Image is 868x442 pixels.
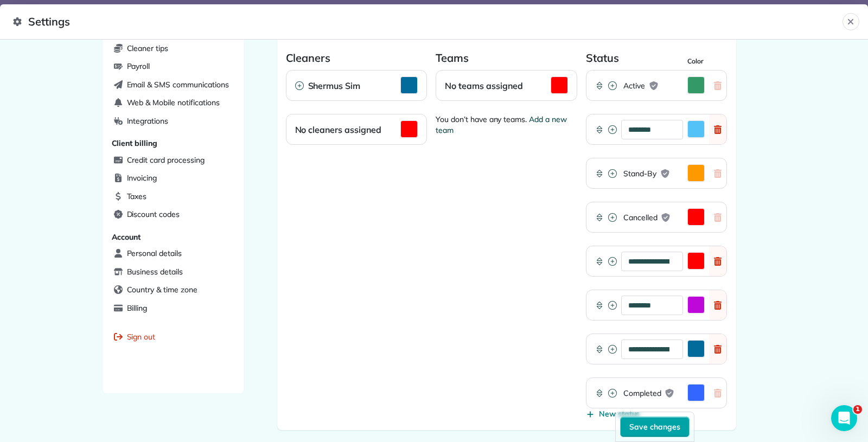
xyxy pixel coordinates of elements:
[831,405,857,431] iframe: Intercom live chat
[687,384,705,401] button: Activate Color Picker
[586,202,727,233] div: CancelledActivate Color Picker
[687,208,705,226] button: Activate Color Picker
[436,50,469,66] h3: Teams
[110,170,237,187] a: Invoicing
[687,120,705,138] button: Activate Color Picker
[400,120,418,138] button: Activate Color Picker
[599,408,640,419] span: New status
[110,207,237,223] a: Discount codes
[620,417,690,437] button: Save changes
[112,232,141,242] span: Account
[586,246,727,277] div: Activate Color Picker
[586,50,619,66] h3: Status
[286,114,427,145] div: No cleaners assigned Color Card
[127,97,220,108] span: Web & Mobile notifications
[623,168,656,179] span: Stand-By
[110,41,237,57] a: Cleaner tips
[843,13,859,30] button: Close
[687,164,705,182] button: Activate Color Picker
[127,155,205,165] span: Credit card processing
[110,95,237,111] a: Web & Mobile notifications
[127,191,147,202] span: Taxes
[687,296,705,313] button: Activate Color Picker
[286,50,331,66] h3: Cleaners
[127,43,169,54] span: Cleaner tips
[110,329,237,345] a: Sign out
[623,212,658,223] span: Cancelled
[127,248,182,259] span: Personal details
[110,113,237,130] a: Integrations
[112,138,157,148] span: Client billing
[687,57,704,66] span: Color
[445,79,522,92] h2: No teams assigned
[586,377,727,408] div: CompletedActivate Color Picker
[127,209,180,220] span: Discount codes
[295,123,381,136] h2: No cleaners assigned
[687,76,705,94] button: Activate Color Picker
[127,284,197,295] span: Country & time zone
[586,334,727,364] div: Activate Color Picker
[586,408,640,419] button: New status
[586,70,727,101] div: ActiveActivate Color Picker
[127,303,148,313] span: Billing
[436,70,577,101] div: No teams assigned Color Card
[853,405,862,414] span: 1
[110,246,237,262] a: Personal details
[110,77,237,93] a: Email & SMS communications
[110,300,237,317] a: Billing
[13,13,843,30] span: Settings
[110,152,237,169] a: Credit card processing
[127,116,169,126] span: Integrations
[687,252,705,270] button: Activate Color Picker
[127,266,183,277] span: Business details
[110,282,237,298] a: Country & time zone
[586,114,727,145] div: Activate Color Picker
[623,80,645,91] span: Active
[127,61,150,72] span: Payroll
[629,421,680,432] span: Save changes
[110,59,237,75] a: Payroll
[586,158,727,189] div: Stand-ByActivate Color Picker
[127,172,157,183] span: Invoicing
[110,264,237,280] a: Business details
[127,331,156,342] span: Sign out
[400,76,418,94] button: Activate Color Picker
[551,76,568,94] button: Activate Color Picker
[436,114,577,136] span: You don’t have any teams.
[127,79,229,90] span: Email & SMS communications
[110,189,237,205] a: Taxes
[623,388,661,399] span: Completed
[687,340,705,357] button: Activate Color Picker
[586,290,727,321] div: Activate Color Picker
[436,114,567,135] a: Add a new team
[304,79,401,92] h2: Shermus Sim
